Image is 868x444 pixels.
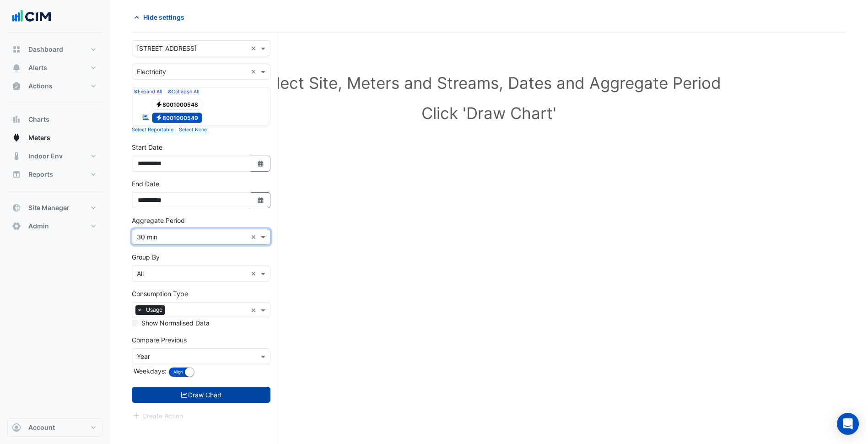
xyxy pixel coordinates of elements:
span: Actions [28,81,53,91]
img: Company Logo [11,7,52,26]
small: Select Reportable [132,127,173,133]
small: Select None [179,127,207,133]
span: Clear [251,43,259,53]
app-icon: Meters [12,133,21,142]
button: Draw Chart [132,387,270,403]
label: End Date [132,179,159,189]
span: Meters [28,133,50,142]
label: Compare Previous [132,335,187,345]
label: Group By [132,252,160,262]
label: Consumption Type [132,289,188,298]
span: Charts [28,115,49,124]
app-icon: Site Manager [12,203,21,212]
button: Site Manager [7,199,102,217]
button: Hide settings [132,9,190,25]
app-icon: Alerts [12,63,21,72]
label: Show Normalised Data [141,318,210,328]
button: Indoor Env [7,147,102,165]
button: Select Reportable [132,125,173,134]
span: Usage [144,305,165,314]
span: Account [28,423,55,432]
app-icon: Dashboard [12,45,21,54]
fa-icon: Select Date [257,160,265,168]
span: 8001000549 [152,113,203,124]
small: Collapse All [168,89,199,95]
h1: Select Site, Meters and Streams, Dates and Aggregate Period [146,73,831,92]
app-icon: Actions [12,81,21,91]
app-icon: Indoor Env [12,152,21,161]
span: 8001000548 [152,99,203,110]
label: Start Date [132,142,162,152]
span: Alerts [28,63,47,72]
span: Hide settings [143,12,184,22]
fa-icon: Reportable [142,114,150,121]
app-icon: Admin [12,222,21,231]
span: Admin [28,222,49,231]
label: Aggregate Period [132,216,185,225]
span: Reports [28,170,53,179]
span: Site Manager [28,203,70,212]
span: Clear [251,67,259,76]
button: Expand All [134,87,162,96]
button: Admin [7,217,102,235]
button: Account [7,418,102,437]
app-escalated-ticket-create-button: Please draw the charts first [132,411,183,419]
fa-icon: Electricity [156,101,162,108]
span: Clear [251,232,259,242]
span: × [135,305,144,314]
fa-icon: Select Date [257,196,265,204]
span: Clear [251,305,259,315]
app-icon: Charts [12,115,21,124]
button: Reports [7,165,102,184]
app-icon: Reports [12,170,21,179]
button: Actions [7,77,102,95]
button: Charts [7,110,102,129]
h1: Click 'Draw Chart' [146,103,831,123]
button: Dashboard [7,40,102,59]
button: Alerts [7,59,102,77]
button: Meters [7,129,102,147]
span: Indoor Env [28,152,63,161]
div: Open Intercom Messenger [837,413,859,435]
small: Expand All [134,89,162,95]
button: Collapse All [168,87,199,96]
span: Dashboard [28,45,63,54]
span: Clear [251,269,259,278]
button: Select None [179,125,207,134]
label: Weekdays: [132,366,167,376]
fa-icon: Electricity [156,114,162,121]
